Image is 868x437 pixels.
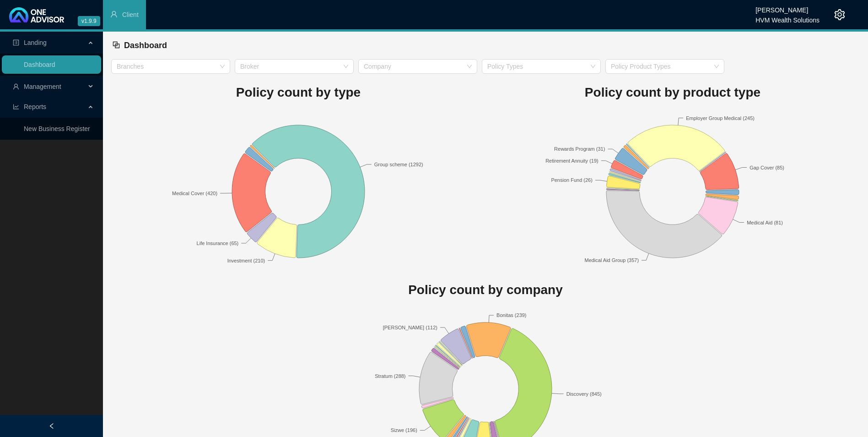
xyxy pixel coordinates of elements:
[172,190,217,196] text: Medical Cover (420)
[383,325,437,330] text: [PERSON_NAME] (112)
[24,125,90,132] a: New Business Register
[13,83,19,90] span: user
[391,427,417,433] text: Sizwe (196)
[686,115,755,120] text: Employer Group Medical (245)
[545,158,598,163] text: Retirement Annuity (19)
[13,39,19,46] span: profile
[755,2,819,12] div: [PERSON_NAME]
[24,39,47,46] span: Landing
[122,11,139,18] span: Client
[749,164,784,170] text: Gap Cover (85)
[375,373,405,379] text: Stratum (288)
[111,82,485,103] h1: Policy count by type
[747,219,783,225] text: Medical Aid (81)
[197,240,239,246] text: Life Insurance (65)
[110,11,118,18] span: user
[551,177,593,183] text: Pension Fund (26)
[834,9,845,20] span: setting
[24,103,46,110] span: Reports
[554,146,605,152] text: Rewards Program (31)
[496,312,526,318] text: Bonitas (239)
[566,391,602,397] text: Discovery (845)
[584,257,639,263] text: Medical Aid Group (357)
[78,16,100,26] span: v1.9.9
[755,12,819,22] div: HVM Wealth Solutions
[111,280,860,300] h1: Policy count by company
[13,104,19,110] span: line-chart
[9,7,64,22] img: 2df55531c6924b55f21c4cf5d4484680-logo-light.svg
[124,41,167,50] span: Dashboard
[24,83,61,90] span: Management
[485,82,860,103] h1: Policy count by product type
[374,161,423,167] text: Group scheme (1292)
[49,423,55,429] span: left
[112,41,120,49] span: block
[24,61,55,68] a: Dashboard
[227,257,265,263] text: Investment (210)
